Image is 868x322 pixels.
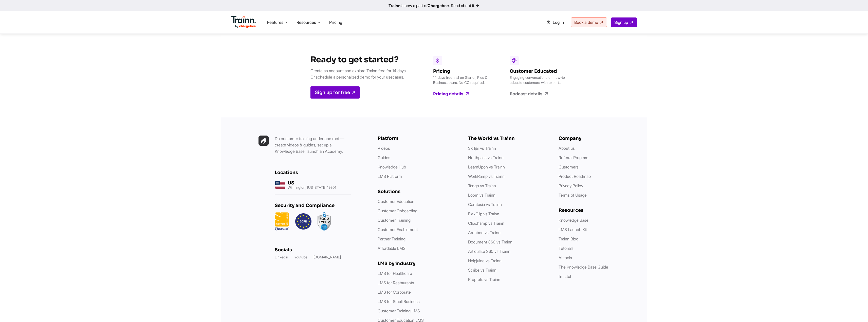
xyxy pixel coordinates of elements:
[310,54,407,65] h3: Ready to get started?
[378,308,420,313] a: Customer Training LMS
[468,249,510,254] a: Articulate 360 vs Trainn
[231,16,256,28] img: Trainn Logo
[378,290,411,295] a: LMS for Corporate
[378,199,414,204] a: Customer Education
[559,236,578,241] a: Trainn Blog
[275,247,351,253] h6: Socials
[559,155,588,160] a: Referral Program
[468,258,502,263] a: Helpjuice vs Trainn
[378,261,458,266] h6: LMS by industry
[468,202,502,207] a: Camtasia vs Trainn
[275,212,289,231] img: ISO
[378,299,420,304] a: LMS for Small Business
[295,212,311,231] img: GDPR.png
[275,136,351,155] p: Do customer training under one roof — create videos & guides, set up a Knowledge Base, launch an ...
[468,268,496,273] a: Scribe vs Trainn
[318,212,331,231] img: soc2
[510,75,568,85] p: Engaging conversations on how-to educate customers with experts.
[468,193,495,198] a: Loom vs Trainn
[468,239,512,244] a: Document 360 vs Trainn
[468,230,501,235] a: Archbee vs Trainn
[468,155,504,160] a: Northpass vs Trainn
[510,91,568,97] a: Podcast details
[559,246,574,251] a: Tutorials
[559,193,587,198] a: Terms of Usage
[559,183,583,188] a: Privacy Policy
[559,207,639,213] h6: Resources
[559,264,608,270] a: The Knowledge Base Guide
[267,20,283,25] span: Features
[378,164,406,169] a: Knowledge Hub
[378,246,405,251] a: Affordable LMS
[313,255,341,260] a: [DOMAIN_NAME]
[468,277,500,282] a: Proprofs vs Trainn
[543,18,567,27] a: Log in
[574,20,598,25] span: Book a demo
[468,164,505,169] a: LearnUpon vs Trainn
[468,136,548,141] h6: The World vs Trainn
[378,155,390,160] a: Guides
[297,20,316,25] span: Resources
[468,174,505,179] a: WorkRamp vs Trainn
[433,75,491,85] p: 14 days free trial on Starter, Plus & Business plans. No CC required.
[310,68,407,80] p: Create an account and explore Trainn free for 14 days. Or schedule a personalized demo for your u...
[433,91,491,97] a: Pricing details
[378,280,414,285] a: LMS for Restaurants
[275,255,288,260] a: LinkedIn
[378,136,458,141] h6: Platform
[559,146,575,151] a: About us
[571,17,607,27] a: Book a demo
[288,186,336,189] p: Wilmington, [US_STATE] 19801
[378,208,417,213] a: Customer Onboarding
[468,211,499,216] a: FlexClip vs Trainn
[275,179,286,190] img: us headquarters
[428,3,449,8] b: Chargebee
[468,146,496,151] a: Skilljar vs Trainn
[378,189,458,194] h6: Solutions
[275,203,351,208] h6: Security and Compliance
[559,174,591,179] a: Product Roadmap
[559,164,579,169] a: Customers
[559,227,587,232] a: LMS Launch Kit
[378,271,412,276] a: LMS for Healthcare
[433,68,491,74] h6: Pricing
[310,86,360,99] a: Sign up for free
[559,255,572,260] a: AI tools
[559,274,571,279] a: llms.txt
[378,218,411,223] a: Customer Training
[294,255,307,260] a: Youtube
[378,227,418,232] a: Customer Enablement
[378,146,390,151] a: Videos
[288,180,336,186] h6: US
[378,174,402,179] a: LMS Platform
[275,170,351,175] h6: Locations
[389,3,401,8] b: Trainn
[510,68,568,74] h6: Customer Educated
[559,218,588,223] a: Knowledge Base
[468,183,496,188] a: Tango vs Trainn
[258,136,269,146] img: Trainn | everything under one roof
[843,298,868,322] iframe: Chat Widget
[614,20,628,25] span: Sign up
[468,221,504,226] a: Clipchamp vs Trainn
[329,20,342,25] a: Pricing
[378,236,405,241] a: Partner Training
[559,136,639,141] h6: Company
[553,20,564,25] span: Log in
[611,17,637,27] a: Sign up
